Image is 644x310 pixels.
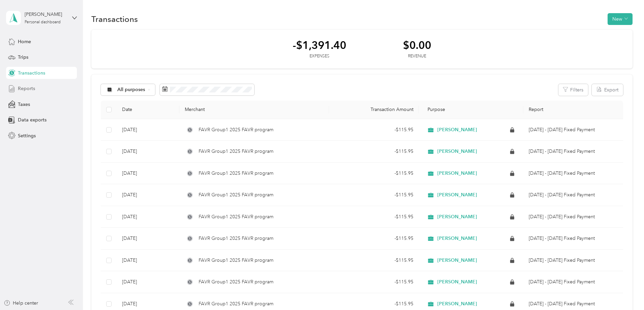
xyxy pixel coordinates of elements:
[592,84,623,96] button: Export
[403,53,431,59] div: Revenue
[437,257,477,263] span: [PERSON_NAME]
[334,300,413,308] div: - $115.95
[117,101,179,119] th: Date
[18,38,31,45] span: Home
[437,301,477,307] span: [PERSON_NAME]
[25,11,67,18] div: [PERSON_NAME]
[334,278,413,286] div: - $115.95
[523,141,623,163] td: Aug 1 - 15, 2025 Fixed Payment
[334,257,413,264] div: - $115.95
[334,213,413,221] div: - $115.95
[437,279,477,285] span: [PERSON_NAME]
[117,206,179,228] td: [DATE]
[523,119,623,141] td: Aug 16 - 31, 2025 Fixed Payment
[18,85,35,92] span: Reports
[334,170,413,177] div: - $115.95
[117,228,179,250] td: [DATE]
[606,272,644,310] iframe: Everlance-gr Chat Button Frame
[334,235,413,242] div: - $115.95
[437,148,477,154] span: [PERSON_NAME]
[523,163,623,185] td: Jul 16 - 31, 2025 Fixed Payment
[18,116,47,123] span: Data exports
[424,107,445,112] span: Purpose
[18,101,30,108] span: Taxes
[608,13,633,25] button: New
[199,148,273,155] span: FAVR Group1 2025 FAVR program
[91,16,138,23] h1: Transactions
[199,213,273,221] span: FAVR Group1 2025 FAVR program
[437,235,477,242] span: [PERSON_NAME]
[199,235,273,242] span: FAVR Group1 2025 FAVR program
[437,127,477,133] span: [PERSON_NAME]
[117,163,179,185] td: [DATE]
[334,126,413,134] div: - $115.95
[403,39,431,51] div: $0.00
[199,278,273,286] span: FAVR Group1 2025 FAVR program
[199,126,273,134] span: FAVR Group1 2025 FAVR program
[18,54,28,61] span: Trips
[25,20,61,24] div: Personal dashboard
[523,228,623,250] td: Jun 1 - 15, 2025 Fixed Payment
[117,271,179,293] td: [DATE]
[523,271,623,293] td: May 1 - 15, 2025 Fixed Payment
[523,206,623,228] td: Jun 16 - 30, 2025 Fixed Payment
[18,69,45,77] span: Transactions
[18,132,36,139] span: Settings
[558,84,588,96] button: Filters
[437,214,477,220] span: [PERSON_NAME]
[334,148,413,155] div: - $115.95
[523,101,623,119] th: Report
[437,170,477,176] span: [PERSON_NAME]
[117,184,179,206] td: [DATE]
[199,300,273,308] span: FAVR Group1 2025 FAVR program
[329,101,419,119] th: Transaction Amount
[199,191,273,199] span: FAVR Group1 2025 FAVR program
[117,87,145,92] span: All purposes
[523,250,623,272] td: May 16 - 31, 2025 Fixed Payment
[293,53,346,59] div: Expenses
[199,170,273,177] span: FAVR Group1 2025 FAVR program
[117,250,179,272] td: [DATE]
[334,191,413,199] div: - $115.95
[4,300,38,307] button: Help center
[293,39,346,51] div: -$1,391.40
[179,101,329,119] th: Merchant
[199,257,273,264] span: FAVR Group1 2025 FAVR program
[523,184,623,206] td: Jul 1 - 15, 2025 Fixed Payment
[117,119,179,141] td: [DATE]
[437,192,477,198] span: [PERSON_NAME]
[117,141,179,163] td: [DATE]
